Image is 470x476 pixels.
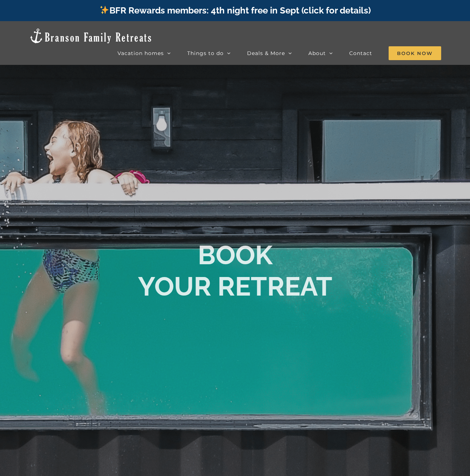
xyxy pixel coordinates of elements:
a: Book Now [389,46,441,61]
span: Deals & More [247,51,285,56]
a: Contact [349,46,372,61]
a: Deals & More [247,46,292,61]
a: About [308,46,333,61]
span: Vacation homes [117,51,164,56]
a: Things to do [187,46,231,61]
nav: Main Menu [117,46,441,61]
img: ✨ [100,5,109,14]
a: BFR Rewards members: 4th night free in Sept (click for details) [99,5,370,16]
span: Contact [349,51,372,56]
a: Vacation homes [117,46,171,61]
img: Branson Family Retreats Logo [29,28,153,44]
span: Things to do [187,51,224,56]
span: About [308,51,326,56]
b: BOOK YOUR RETREAT [138,239,332,302]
